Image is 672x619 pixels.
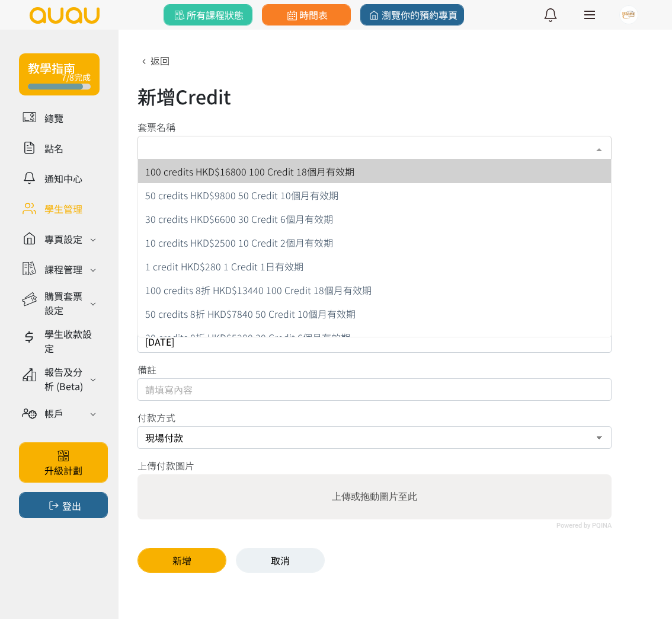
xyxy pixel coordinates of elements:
[137,410,612,425] div: 付款方式
[19,442,108,483] a: 升級計劃
[44,406,63,420] div: 帳戶
[360,4,464,25] a: 瀏覽你的預約專頁
[137,120,612,134] div: 套票名稱
[145,307,356,321] span: 50 credits 8折 HKD$7840 50 Credit 10個月有效期
[137,458,612,473] div: 上傳付款圖片
[145,164,354,178] span: 100 credits HKD$16800 100 Credit 18個月有效期
[28,7,101,24] img: logo.svg
[19,492,108,518] button: 登出
[367,8,457,22] span: 瀏覽你的預約專頁
[44,232,82,246] div: 專頁設定
[137,53,169,68] a: 返回
[44,365,87,393] div: 報告及分析 (Beta)
[145,283,372,297] span: 100 credits 8折 HKD$13440 100 Credit 18個月有效期
[137,548,226,573] button: 新增
[145,212,333,226] span: 30 credits HKD$6600 30 Credit 6個月有效期
[145,188,338,202] span: 50 credits HKD$9800 50 Credit 10個月有效期
[44,289,87,317] div: 購買套票設定
[145,259,303,273] span: 1 credit HKD$280 1 Credit 1日有效期
[137,378,612,401] input: 請填寫內容
[44,262,82,276] div: 課程管理
[137,82,653,110] div: 新增Credit
[164,4,252,25] a: 所有課程狀態
[172,8,244,22] span: 所有課程狀態
[284,8,328,22] span: 時間表
[137,362,612,376] div: 備註
[145,330,350,344] span: 30 credits 8折 HKD$5280 30 Credit 6個月有效期
[327,485,422,509] label: 上傳或拖動圖片至此
[556,523,612,528] a: Powered by PQINA
[145,235,333,250] span: 10 credits HKD$2500 10 Credit 2個月有效期
[236,548,325,573] a: 取消
[262,4,351,25] a: 時間表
